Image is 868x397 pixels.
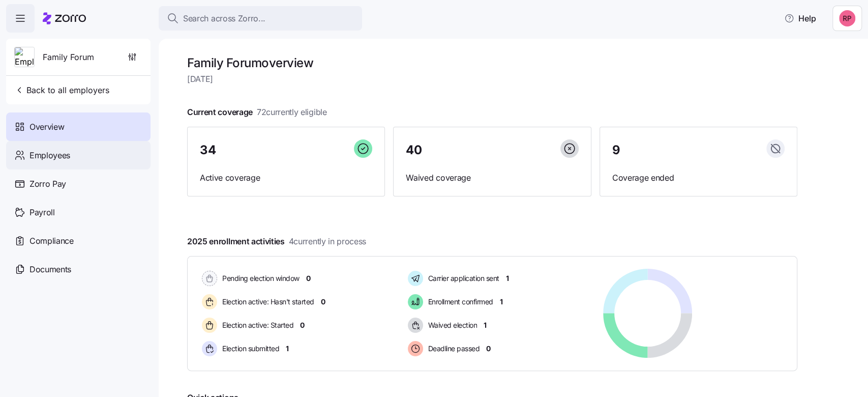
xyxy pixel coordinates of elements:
a: Employees [6,141,151,169]
span: 1 [286,344,289,354]
span: Waived election [425,320,477,330]
span: 72 currently eligible [257,106,327,119]
span: Back to all employers [14,84,109,96]
button: Help [776,8,824,29]
span: Payroll [29,206,55,219]
span: Active coverage [200,172,372,184]
span: 0 [486,344,491,354]
a: Compliance [6,226,151,255]
span: Deadline passed [425,344,480,354]
button: Search across Zorro... [159,6,362,31]
a: Payroll [6,198,151,226]
span: 9 [612,144,620,156]
span: 1 [484,320,487,330]
h1: Family Forum overview [187,55,797,71]
span: 1 [506,273,509,283]
span: 2025 enrollment activities [187,235,366,248]
span: Current coverage [187,106,327,119]
span: Family Forum [43,51,94,64]
span: Compliance [29,235,74,247]
span: Coverage ended [612,172,785,184]
span: Documents [29,263,71,276]
span: Election active: Started [219,320,293,330]
a: Documents [6,255,151,283]
span: 0 [306,273,311,283]
span: Employees [29,149,70,162]
span: 40 [406,144,422,156]
span: Search across Zorro... [183,12,265,25]
span: Carrier application sent [425,273,499,283]
span: Overview [29,121,64,133]
a: Zorro Pay [6,169,151,198]
span: 34 [200,144,216,156]
span: Pending election window [219,273,300,283]
span: [DATE] [187,73,797,86]
span: Waived coverage [406,172,578,184]
span: 1 [500,297,503,307]
button: Back to all employers [10,80,113,100]
span: 0 [321,297,325,307]
span: Zorro Pay [29,178,66,190]
span: 0 [300,320,305,330]
a: Overview [6,112,151,141]
img: Employer logo [15,47,34,68]
span: Enrollment confirmed [425,297,493,307]
span: Election submitted [219,344,279,354]
span: Help [784,12,816,24]
span: 4 currently in process [289,235,366,248]
img: eedd38507f2e98b8446e6c4bda047efc [839,10,855,26]
span: Election active: Hasn't started [219,297,314,307]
